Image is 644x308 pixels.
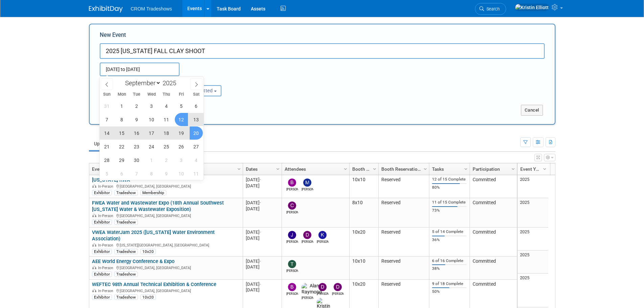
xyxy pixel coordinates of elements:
div: [DATE] [246,287,279,293]
label: New Event [100,31,126,42]
img: ExhibitDay [89,6,123,13]
span: September 11, 2025 [160,113,173,126]
div: Josh Homes [286,239,298,244]
span: Sat [189,92,204,97]
a: Event [92,163,238,175]
span: September 6, 2025 [190,99,203,113]
a: [US_STATE] RWA [92,177,130,183]
span: September 15, 2025 [115,126,128,140]
a: VWEA WaterJam 2025 ([US_STATE] Water Environment Association) [92,229,215,242]
td: 2025 [518,251,548,274]
td: Reserved [378,198,429,228]
img: Daniel Austria [303,231,311,239]
div: [US_STATE][GEOGRAPHIC_DATA], [GEOGRAPHIC_DATA] [92,242,240,248]
div: Branden Peterson [286,187,298,192]
span: September 2, 2025 [130,99,143,113]
span: September 23, 2025 [130,140,143,153]
span: Mon [114,92,129,97]
td: Reserved [378,175,429,198]
span: September 10, 2025 [145,113,158,126]
span: Column Settings [423,166,428,172]
img: In-Person Event [92,243,96,246]
a: Column Settings [342,163,349,173]
span: September 1, 2025 [115,99,128,113]
a: Column Settings [235,163,243,173]
div: Tod Green [286,268,298,273]
span: September 25, 2025 [160,140,173,153]
div: 36% [432,237,467,242]
span: October 10, 2025 [175,167,188,180]
a: Column Settings [509,163,517,173]
span: October 8, 2025 [145,167,158,180]
span: In-Person [98,184,115,189]
div: Exhibitor [92,190,112,195]
div: Tradeshow [114,190,138,195]
div: Myers Carpenter [302,187,313,192]
a: Event Year [520,163,544,175]
span: Column Settings [343,166,348,172]
span: In-Person [98,266,115,270]
div: Exhibitor [92,219,112,225]
span: September 21, 2025 [100,140,114,153]
div: 38% [432,266,467,271]
div: Membership [140,190,166,195]
span: - [260,177,261,182]
div: Exhibitor [92,294,112,300]
td: Committed [470,198,517,228]
img: Daniel Austria [334,283,342,291]
a: Column Settings [422,163,429,173]
a: Booth Size [352,163,374,175]
a: Column Settings [371,163,378,173]
input: Start Date - End Date [100,63,180,76]
a: Column Settings [541,163,548,173]
span: September 5, 2025 [175,99,188,113]
span: September 19, 2025 [175,126,188,140]
td: Committed [470,228,517,257]
div: Daniel Austria [302,239,313,244]
a: Booth Reservation Status [381,163,425,175]
span: September 4, 2025 [160,99,173,113]
span: October 3, 2025 [175,153,188,167]
span: Tue [129,92,144,97]
img: Myers Carpenter [303,179,311,187]
div: [DATE] [246,206,279,212]
span: September 12, 2025 [175,113,188,126]
span: October 6, 2025 [115,167,128,180]
div: Exhibitor [92,271,112,277]
div: Tradeshow [114,271,138,277]
input: Name of Trade Show / Conference [100,43,545,59]
span: August 31, 2025 [100,99,114,113]
a: Participation [473,163,512,175]
span: September 7, 2025 [100,113,114,126]
span: - [260,259,261,264]
a: Attendees [285,163,345,175]
img: In-Person Event [92,214,96,217]
span: September 20, 2025 [190,126,203,140]
span: September 22, 2025 [115,140,128,153]
div: 80% [432,185,467,190]
td: 10x10 [349,257,378,280]
div: Bobby Oyenarte [286,291,298,296]
input: Year [161,79,181,87]
div: [DATE] [246,229,279,235]
img: Kristin Elliott [515,4,549,11]
div: Kelly Lee [317,239,329,244]
a: Dates [246,163,277,175]
td: Reserved [378,228,429,257]
a: Column Settings [274,163,282,173]
div: Participation: [175,76,241,85]
span: - [260,282,261,287]
span: October 2, 2025 [160,153,173,167]
span: CROM Tradeshows [131,6,172,11]
a: FWEA Water and Wastewater Expo (18th Annual Southwest [US_STATE] Water & Wastewater Exposition) [92,200,224,212]
a: Column Settings [462,163,470,173]
span: In-Person [98,214,115,218]
td: 2025 [518,228,548,251]
td: Committed [470,175,517,198]
img: In-Person Event [92,266,96,269]
span: Thu [159,92,174,97]
div: Alan Raymond [302,295,313,300]
div: [DATE] [246,183,279,189]
span: September 14, 2025 [100,126,114,140]
span: Column Settings [542,166,547,172]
